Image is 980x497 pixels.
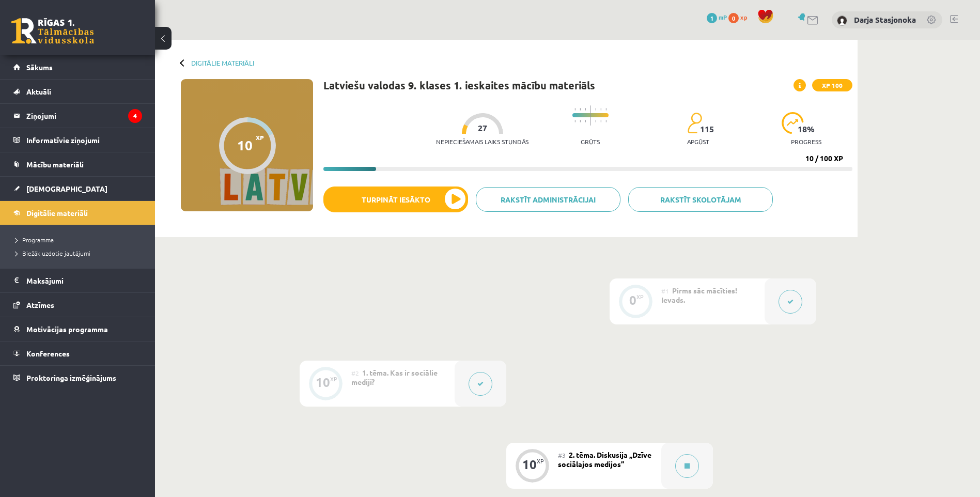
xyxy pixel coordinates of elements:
[728,13,752,21] a: 0 xp
[476,187,620,212] a: Rakstīt administrācijai
[191,59,254,67] a: Digitālie materiāli
[15,236,54,244] span: Programma
[323,79,595,91] h1: Latviešu valodas 9. klases 1. ieskaites mācību materiāls
[558,450,651,469] span: 2. tēma. Diskusija ,,Dzīve sociālajos medijos’’
[581,138,600,145] p: Grūts
[600,120,601,122] img: icon-short-line-57e1e144782c952c97e751825c79c345078a6d821885a25fce030b3d8c18986b.svg
[13,152,142,176] a: Mācību materiāli
[15,235,145,244] a: Programma
[26,324,108,334] span: Motivācijas programma
[11,18,94,44] a: Rīgas 1. Tālmācības vidusskola
[574,108,575,111] img: icon-short-line-57e1e144782c952c97e751825c79c345078a6d821885a25fce030b3d8c18986b.svg
[15,248,145,258] a: Biežāk uzdotie jautājumi
[628,187,773,212] a: Rakstīt skolotājam
[595,120,596,122] img: icon-short-line-57e1e144782c952c97e751825c79c345078a6d821885a25fce030b3d8c18986b.svg
[661,286,737,304] span: Pirms sāc mācīties! Ievads.
[740,13,747,21] span: xp
[580,120,581,122] img: icon-short-line-57e1e144782c952c97e751825c79c345078a6d821885a25fce030b3d8c18986b.svg
[812,79,852,91] span: XP 100
[13,128,142,152] a: Informatīvie ziņojumi
[351,368,438,386] span: 1. tēma. Kas ir sociālie mediji?
[580,108,581,111] img: icon-short-line-57e1e144782c952c97e751825c79c345078a6d821885a25fce030b3d8c18986b.svg
[600,108,601,111] img: icon-short-line-57e1e144782c952c97e751825c79c345078a6d821885a25fce030b3d8c18986b.svg
[26,300,54,309] span: Atzīmes
[700,125,714,134] span: 115
[26,104,142,128] legend: Ziņojumi
[854,14,916,25] a: Darja Stasjonoka
[26,208,88,218] span: Digitālie materiāli
[330,376,337,382] div: XP
[13,293,142,317] a: Atzīmes
[13,104,142,128] a: Ziņojumi4
[26,128,142,152] legend: Informatīvie ziņojumi
[13,366,142,390] a: Proktoringa izmēģinājums
[636,294,644,300] div: XP
[585,120,586,122] img: icon-short-line-57e1e144782c952c97e751825c79c345078a6d821885a25fce030b3d8c18986b.svg
[13,317,142,341] a: Motivācijas programma
[351,369,359,377] span: #2
[478,123,487,133] span: 27
[707,13,717,23] span: 1
[605,108,606,111] img: icon-short-line-57e1e144782c952c97e751825c79c345078a6d821885a25fce030b3d8c18986b.svg
[13,269,142,292] a: Maksājumi
[791,138,821,145] p: progress
[26,349,70,358] span: Konferences
[522,460,537,469] div: 10
[661,287,669,295] span: #1
[687,138,709,145] p: apgūst
[436,138,528,145] p: Nepieciešamais laiks stundās
[26,184,107,193] span: [DEMOGRAPHIC_DATA]
[323,187,468,212] button: Turpināt iesākto
[316,378,330,387] div: 10
[128,109,142,123] i: 4
[237,137,253,153] div: 10
[605,120,606,122] img: icon-short-line-57e1e144782c952c97e751825c79c345078a6d821885a25fce030b3d8c18986b.svg
[595,108,596,111] img: icon-short-line-57e1e144782c952c97e751825c79c345078a6d821885a25fce030b3d8c18986b.svg
[26,373,116,382] span: Proktoringa izmēģinājums
[629,296,636,305] div: 0
[798,125,815,134] span: 18 %
[13,201,142,225] a: Digitālie materiāli
[837,15,847,26] img: Darja Stasjonoka
[590,105,591,126] img: icon-long-line-d9ea69661e0d244f92f715978eff75569469978d946b2353a9bb055b3ed8787d.svg
[26,269,142,292] legend: Maksājumi
[13,177,142,200] a: [DEMOGRAPHIC_DATA]
[13,55,142,79] a: Sākums
[728,13,739,23] span: 0
[26,63,53,72] span: Sākums
[26,87,51,96] span: Aktuāli
[574,120,575,122] img: icon-short-line-57e1e144782c952c97e751825c79c345078a6d821885a25fce030b3d8c18986b.svg
[15,249,90,257] span: Biežāk uzdotie jautājumi
[585,108,586,111] img: icon-short-line-57e1e144782c952c97e751825c79c345078a6d821885a25fce030b3d8c18986b.svg
[707,13,727,21] a: 1 mP
[558,451,566,459] span: #3
[26,160,84,169] span: Mācību materiāli
[256,134,264,141] span: XP
[13,341,142,365] a: Konferences
[687,112,702,134] img: students-c634bb4e5e11cddfef0936a35e636f08e4e9abd3cc4e673bd6f9a4125e45ecb1.svg
[13,80,142,103] a: Aktuāli
[719,13,727,21] span: mP
[537,458,544,464] div: XP
[782,112,804,134] img: icon-progress-161ccf0a02000e728c5f80fcf4c31c7af3da0e1684b2b1d7c360e028c24a22f1.svg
